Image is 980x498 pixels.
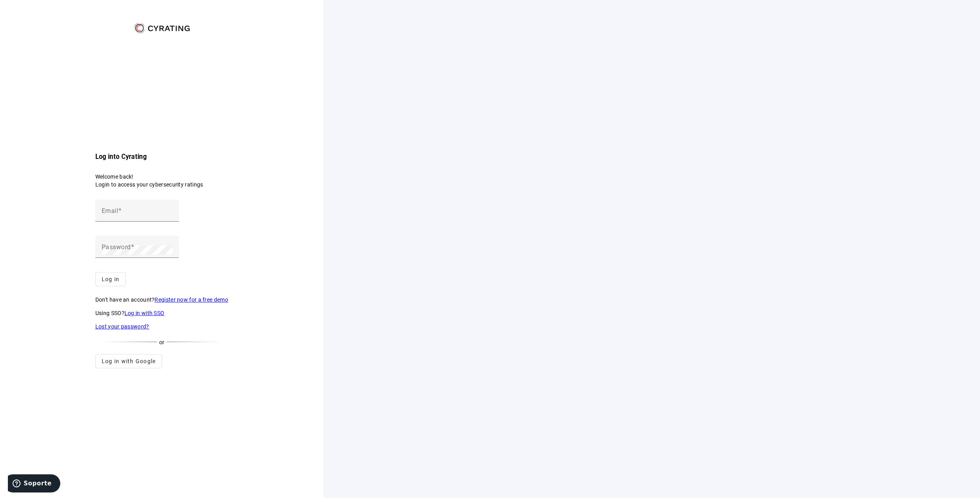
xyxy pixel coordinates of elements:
button: Log in with Google [95,354,162,368]
iframe: Abre un widget desde donde se puede obtener más información [8,474,60,494]
button: Log in [95,272,126,286]
a: Register now for a free demo [154,297,228,303]
mat-label: Password [102,243,131,250]
mat-label: Email [102,207,119,214]
span: Log in [102,275,120,283]
a: Log in with SSO [125,310,165,316]
h3: Log into Cyrating [95,153,228,161]
span: Log in with Google [102,357,156,365]
div: or [101,338,222,346]
p: Welcome back! Login to access your cybersecurity ratings [95,173,228,188]
a: Lost your password? [95,323,149,330]
g: CYRATING [148,26,190,31]
p: Using SSO? [95,309,228,317]
p: Don't have an account? [95,296,228,304]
